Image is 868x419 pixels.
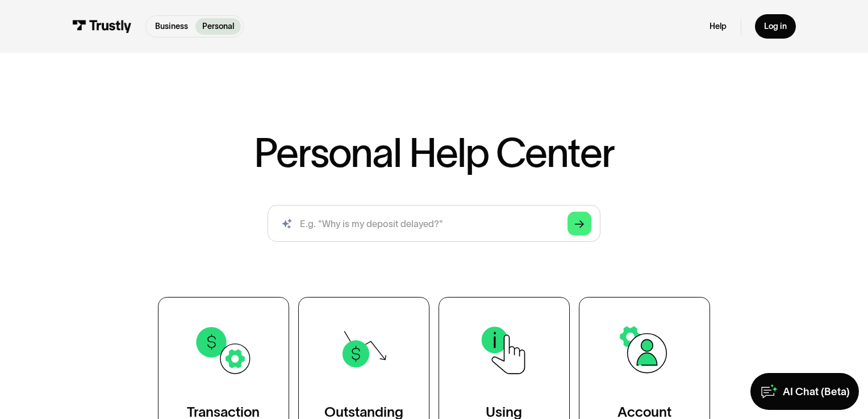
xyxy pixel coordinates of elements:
[148,18,195,35] a: Business
[750,373,859,410] a: AI Chat (Beta)
[710,21,727,31] a: Help
[268,205,601,242] form: Search
[254,133,614,173] h1: Personal Help Center
[268,205,601,242] input: search
[155,20,188,32] p: Business
[755,14,796,39] a: Log in
[783,385,850,399] div: AI Chat (Beta)
[764,21,787,31] div: Log in
[195,18,241,35] a: Personal
[202,20,234,32] p: Personal
[72,20,132,32] img: Trustly Logo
